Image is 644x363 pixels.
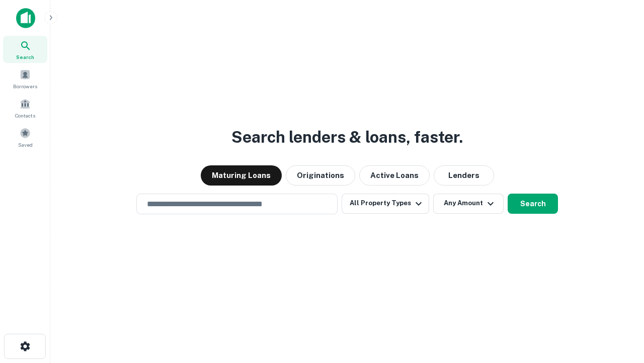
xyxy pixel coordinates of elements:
[16,8,35,28] img: capitalize-icon.png
[18,141,33,149] span: Saved
[433,194,504,214] button: Any Amount
[342,194,429,214] button: All Property Types
[594,250,644,298] iframe: Chat Widget
[286,165,355,186] button: Originations
[3,94,47,122] a: Contacts
[3,65,47,92] a: Borrowers
[13,82,37,90] span: Borrowers
[231,125,463,149] h3: Search lenders & loans, faster.
[3,124,47,151] a: Saved
[3,36,47,63] a: Search
[359,165,430,186] button: Active Loans
[15,111,35,119] span: Contacts
[16,53,34,61] span: Search
[508,194,558,214] button: Search
[201,165,282,186] button: Maturing Loans
[434,165,494,186] button: Lenders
